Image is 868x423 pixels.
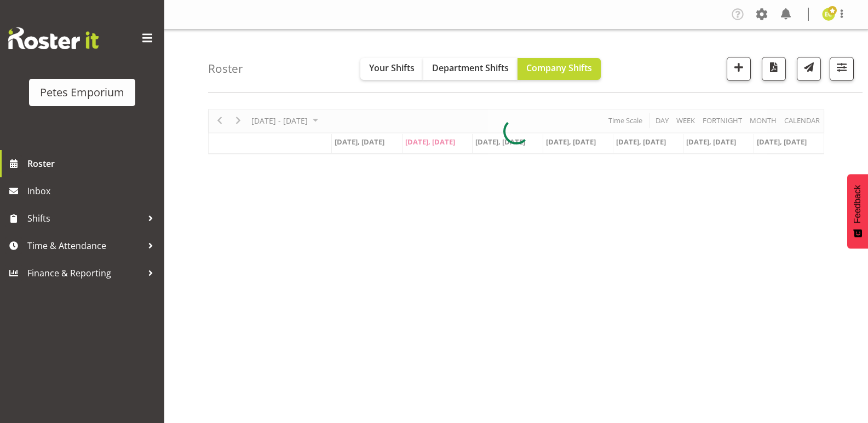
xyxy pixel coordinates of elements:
[27,155,159,172] span: Roster
[40,84,124,101] div: Petes Emporium
[853,185,863,223] span: Feedback
[822,8,835,21] img: emma-croft7499.jpg
[27,265,142,281] span: Finance & Reporting
[423,58,518,80] button: Department Shifts
[526,62,592,74] span: Company Shifts
[208,62,243,75] h4: Roster
[830,57,854,81] button: Filter Shifts
[369,62,415,74] span: Your Shifts
[797,57,821,81] button: Send a list of all shifts for the selected filtered period to all rostered employees.
[518,58,601,80] button: Company Shifts
[847,174,868,248] button: Feedback - Show survey
[727,57,751,81] button: Add a new shift
[27,237,142,254] span: Time & Attendance
[762,57,786,81] button: Download a PDF of the roster according to the set date range.
[360,58,423,80] button: Your Shifts
[27,183,159,199] span: Inbox
[8,27,99,49] img: Rosterit website logo
[27,210,142,227] span: Shifts
[432,62,509,74] span: Department Shifts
